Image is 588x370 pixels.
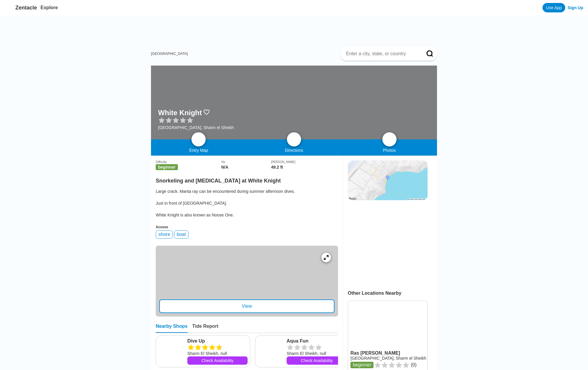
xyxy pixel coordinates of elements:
[5,3,14,12] img: Zentacle logo
[271,165,338,169] div: 49.2 ft
[342,148,437,153] div: Photos
[568,5,583,10] a: Sign Up
[271,160,338,164] div: [PERSON_NAME]
[158,125,234,130] div: [GEOGRAPHIC_DATA], Sharm el Sheikh
[158,109,202,117] h1: White Knight
[386,136,393,143] img: photos
[156,246,338,317] a: entry mapView
[287,351,347,356] div: Sharm El Sheikh, null
[151,52,188,56] a: [GEOGRAPHIC_DATA]
[187,351,248,356] div: Sharm El Sheikh, null
[40,5,58,10] a: Explore
[156,174,338,184] h2: Snorkeling and [MEDICAL_DATA] at White Knight
[156,15,437,42] iframe: Advertisement
[156,188,338,218] div: Large crack. Manta ray can be encountered during summer afternoon dives. Just in front of [GEOGRA...
[287,338,347,344] a: Aqua Fun
[290,136,298,143] img: directions
[156,164,178,170] span: beginner
[192,324,219,333] div: Tide Report
[158,338,185,365] img: Dive Up
[187,356,248,365] a: Check Availability
[5,3,37,12] a: Zentacle logoZentacle
[287,356,347,365] a: Check Availability
[156,225,338,229] div: Access
[542,3,565,12] a: Use App
[246,148,342,153] div: Directions
[156,160,221,164] div: Difficulty
[191,132,206,146] a: map
[195,136,202,143] img: map
[258,338,284,365] img: Aqua Fun
[348,206,427,280] iframe: Advertisement
[159,299,334,313] div: View
[174,230,189,239] div: boat
[348,291,437,296] div: Other Locations Nearby
[187,338,248,344] a: Dive Up
[151,148,246,153] div: Entry Map
[221,165,271,169] div: N/A
[345,51,418,57] input: Enter a city, state, or country
[156,230,173,239] div: shore
[15,5,37,11] span: Zentacle
[348,160,428,200] img: staticmap
[382,132,397,146] a: photos
[156,324,188,333] div: Nearby Shops
[221,160,271,164] div: Viz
